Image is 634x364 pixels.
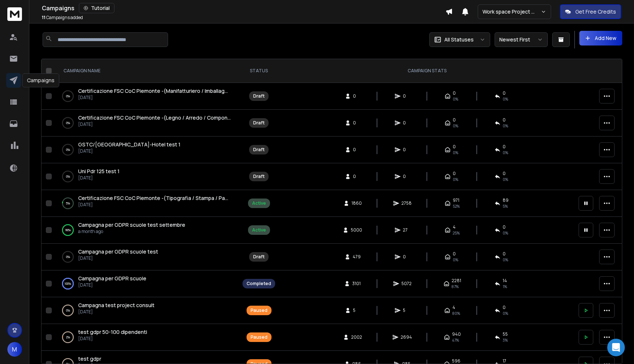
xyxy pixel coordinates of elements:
[66,92,70,100] p: 0 %
[452,310,460,316] span: 80 %
[560,4,621,19] button: Get Free Credits
[503,251,506,257] span: 0
[353,120,360,126] span: 0
[66,334,70,341] p: 2 %
[78,355,101,363] a: test gdpr
[66,146,70,153] p: 0 %
[503,278,507,284] span: 14
[452,337,459,343] span: 47 %
[575,8,616,15] p: Get Free Credits
[55,110,238,136] td: 0%Certificazione FSC CoC Piemonte -(Legno / Arredo / Componentistica in legno) Test 1[DATE]
[78,148,181,154] p: [DATE]
[66,173,70,180] p: 0 %
[503,305,506,310] span: 0
[495,32,548,47] button: Newest First
[453,230,460,236] span: 25 %
[353,93,360,99] span: 0
[79,3,114,13] button: Tutorial
[401,200,412,206] span: 2758
[78,328,147,335] span: test gdpr 50-100 dipendenti
[55,163,238,190] td: 0%Uni Pdr 125 test 1[DATE]
[503,224,506,230] span: 0
[78,328,147,336] a: test gdpr 50-100 dipendenti
[503,90,506,96] span: 0
[78,141,181,148] a: GSTC/[GEOGRAPHIC_DATA]-Hotel test 1
[503,123,508,129] span: 0%
[503,310,508,316] span: 0 %
[251,334,267,340] div: Paused
[353,147,360,153] span: 0
[351,334,362,340] span: 2002
[503,230,508,236] span: 0 %
[353,307,360,313] span: 5
[403,93,410,99] span: 0
[503,197,509,203] span: 89
[78,194,280,201] span: Certificazione FSC CoC Piemonte -(Tipografia / Stampa / Packaging / Carta) Test 1
[351,200,362,206] span: 1860
[503,171,506,176] span: 0
[253,93,265,99] div: Draft
[78,221,185,228] span: Campagna per GDPR scuole test settembre
[403,174,410,179] span: 0
[55,59,238,83] th: CAMPAIGN NAME
[78,202,231,208] p: [DATE]
[453,224,456,230] span: 4
[65,280,71,287] p: 100 %
[452,284,459,290] span: 87 %
[55,217,238,244] td: 99%Campagna per GDPR scuole test settembrea month ago
[78,168,120,175] a: Uni Pdr 125 test 1
[503,117,506,123] span: 0
[503,358,506,364] span: 17
[253,174,265,179] div: Draft
[453,176,458,182] span: 0%
[403,307,410,313] span: 5
[78,355,101,362] span: test gdpr
[253,120,265,126] div: Draft
[7,342,22,357] button: M
[78,275,146,282] a: Campagna per GDPR scuole
[401,334,412,340] span: 2694
[78,282,146,288] p: [DATE]
[78,121,231,127] p: [DATE]
[453,123,458,129] span: 0%
[78,336,147,342] p: [DATE]
[78,87,231,95] a: Certificazione FSC CoC Piemonte -(Manifatturiero / Imballaggi industriali / Packaging accessorio)...
[252,200,266,206] div: Active
[66,119,70,127] p: 0 %
[403,147,410,153] span: 0
[401,281,412,287] span: 5072
[453,171,456,176] span: 0
[453,203,460,209] span: 52 %
[78,229,185,234] p: a month ago
[42,14,45,21] span: 11
[353,254,361,260] span: 479
[503,96,508,102] span: 0%
[351,227,362,233] span: 5000
[403,254,410,260] span: 0
[453,150,458,156] span: 0%
[352,281,361,287] span: 3101
[78,302,154,309] span: Campagna test project consult
[503,150,508,156] span: 0%
[453,96,458,102] span: 0%
[65,226,71,234] p: 99 %
[78,302,154,309] a: Campagna test project consult
[66,253,70,261] p: 0 %
[55,324,238,351] td: 2%test gdpr 50-100 dipendenti[DATE]
[453,257,458,263] span: 0%
[55,83,238,110] td: 0%Certificazione FSC CoC Piemonte -(Manifatturiero / Imballaggi industriali / Packaging accessori...
[78,114,287,121] span: Certificazione FSC CoC Piemonte -(Legno / Arredo / Componentistica in legno) Test 1
[453,197,459,203] span: 971
[503,257,508,263] span: 0%
[503,203,508,209] span: 5 %
[22,73,59,87] div: Campaigns
[78,194,231,202] a: Certificazione FSC CoC Piemonte -(Tipografia / Stampa / Packaging / Carta) Test 1
[55,297,238,324] td: 0%Campagna test project consult[DATE]
[453,144,456,150] span: 0
[42,15,83,21] p: Campaigns added
[482,8,541,15] p: Work space Project Consulting
[444,36,474,43] p: All Statuses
